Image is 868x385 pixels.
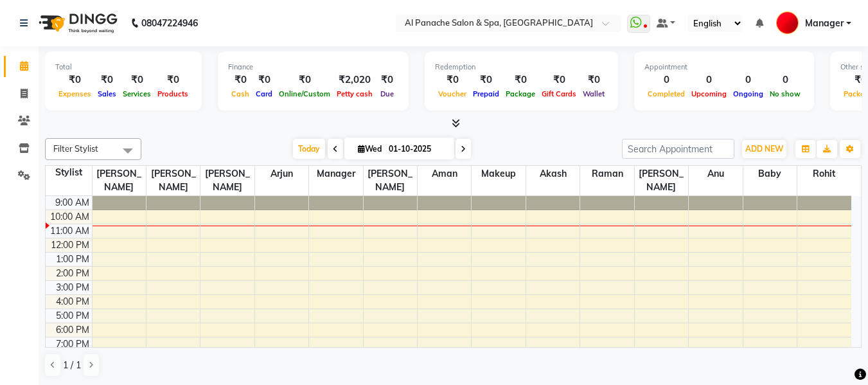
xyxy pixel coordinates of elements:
[141,5,198,41] b: 08047224946
[538,89,580,98] span: Gift Cards
[53,337,92,351] div: 7:00 PM
[580,166,633,182] span: Raman
[94,73,120,87] div: ₹0
[53,267,92,280] div: 2:00 PM
[53,196,92,210] div: 9:00 AM
[255,166,308,182] span: Arjun
[228,73,252,87] div: ₹0
[46,166,92,179] div: Stylist
[364,166,417,195] span: [PERSON_NAME]
[805,17,844,30] span: Manager
[580,89,608,98] span: Wallet
[688,73,730,87] div: 0
[53,281,92,294] div: 3:00 PM
[622,139,734,159] input: Search Appointment
[154,73,191,87] div: ₹0
[766,89,804,98] span: No show
[63,359,81,372] span: 1 / 1
[146,166,200,195] span: [PERSON_NAME]
[55,89,94,98] span: Expenses
[435,73,470,87] div: ₹0
[376,73,398,87] div: ₹0
[385,139,449,159] input: 2025-10-01
[470,89,502,98] span: Prepaid
[377,89,397,98] span: Due
[766,73,804,87] div: 0
[644,62,804,73] div: Appointment
[293,139,325,159] span: Today
[48,224,92,238] div: 11:00 AM
[252,89,276,98] span: Card
[53,295,92,309] div: 4:00 PM
[228,62,398,73] div: Finance
[470,73,502,87] div: ₹0
[333,73,376,87] div: ₹2,020
[435,89,470,98] span: Voucher
[644,89,688,98] span: Completed
[635,166,688,195] span: [PERSON_NAME]
[53,143,98,154] span: Filter Stylist
[154,89,191,98] span: Products
[33,5,121,41] img: logo
[55,62,191,73] div: Total
[309,166,362,182] span: Manager
[228,89,252,98] span: Cash
[776,12,799,34] img: Manager
[200,166,254,195] span: [PERSON_NAME]
[580,73,608,87] div: ₹0
[538,73,580,87] div: ₹0
[797,166,851,182] span: Rohit
[730,89,766,98] span: Ongoing
[688,89,730,98] span: Upcoming
[93,166,146,195] span: [PERSON_NAME]
[252,73,276,87] div: ₹0
[745,144,783,154] span: ADD NEW
[526,166,580,182] span: Akash
[472,166,525,182] span: Makeup
[418,166,471,182] span: Aman
[355,144,385,154] span: Wed
[53,309,92,323] div: 5:00 PM
[502,89,538,98] span: Package
[644,73,688,87] div: 0
[743,166,797,182] span: Baby
[730,73,766,87] div: 0
[742,140,786,158] button: ADD NEW
[333,89,376,98] span: Petty cash
[94,89,120,98] span: Sales
[55,73,94,87] div: ₹0
[276,73,333,87] div: ₹0
[48,210,92,224] div: 10:00 AM
[120,89,154,98] span: Services
[53,323,92,337] div: 6:00 PM
[502,73,538,87] div: ₹0
[435,62,608,73] div: Redemption
[276,89,333,98] span: Online/Custom
[689,166,742,182] span: Anu
[48,238,92,252] div: 12:00 PM
[120,73,154,87] div: ₹0
[53,253,92,266] div: 1:00 PM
